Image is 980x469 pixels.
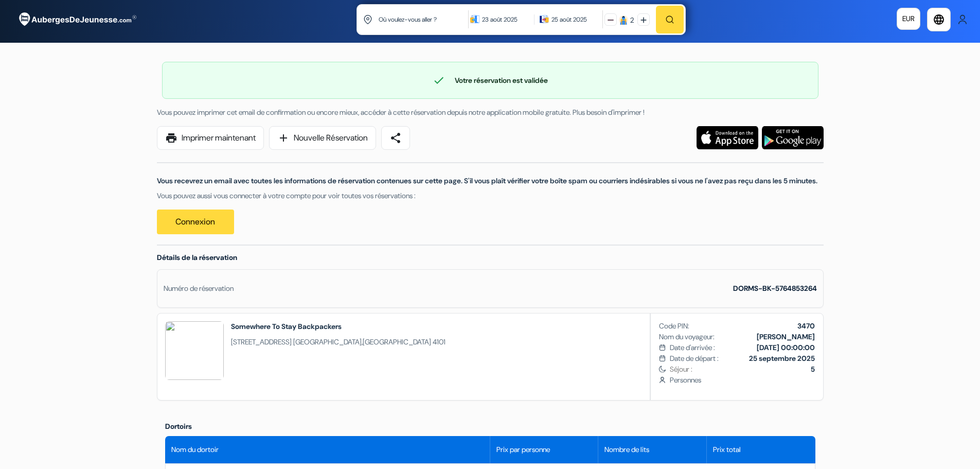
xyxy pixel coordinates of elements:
span: Nom du dortoir [171,444,219,455]
img: calendarIcon icon [470,14,479,24]
div: Votre réservation est validée [163,74,818,86]
span: Date de départ : [670,353,719,364]
img: calendarIcon icon [540,14,549,24]
a: share [381,126,410,150]
span: Prix total [713,444,741,455]
img: Téléchargez l'application gratuite [762,126,824,149]
b: 3470 [797,321,815,331]
span: Date d'arrivée : [670,342,715,353]
a: language [927,8,951,31]
span: [GEOGRAPHIC_DATA] [293,337,362,346]
span: Prix par personne [496,444,550,455]
span: Détails de la réservation [157,253,237,262]
a: addNouvelle Réservation [269,126,376,150]
b: 5 [811,364,815,374]
img: Téléchargez l'application gratuite [697,126,758,149]
span: Personnes [670,375,814,386]
span: [GEOGRAPHIC_DATA] [363,337,431,346]
input: Ville, université ou logement [378,7,471,32]
span: check [433,74,445,86]
b: 25 septembre 2025 [749,354,815,363]
span: share [389,132,402,144]
a: Connexion [157,210,234,234]
strong: DORMS-BK-5764853264 [733,284,817,293]
span: Vous pouvez imprimer cet email de confirmation ou encore mieux, accéder à cette réservation depui... [157,108,645,117]
img: AubergesDeJeunesse.com [12,6,141,33]
span: Nombre de lits [604,444,649,455]
p: Vous pouvez aussi vous connecter à votre compte pour voir toutes vos réservations : [157,190,824,201]
img: User Icon [957,14,968,25]
img: plus [640,17,647,23]
span: 4101 [433,337,446,346]
h2: Somewhere To Stay Backpackers [231,321,446,332]
span: print [165,132,177,144]
div: 23 août 2025 [482,14,529,25]
div: Numéro de réservation [164,283,234,294]
span: add [277,132,290,144]
b: [PERSON_NAME] [757,332,815,341]
a: EUR [897,8,920,30]
span: Séjour : [670,364,814,375]
img: minus [608,17,614,23]
i: language [933,13,945,26]
span: Dortoirs [165,422,192,431]
span: Code PIN: [659,321,689,332]
span: Nom du voyageur: [659,332,715,342]
span: , [231,337,446,348]
div: 25 août 2025 [551,14,587,25]
div: 2 [630,15,634,26]
img: B2EJNwI0BjAFNwlr [165,321,224,380]
p: Vous recevrez un email avec toutes les informations de réservation contenues sur cette page. S'il... [157,176,824,186]
span: [STREET_ADDRESS] [231,337,292,346]
img: guest icon [619,15,628,25]
a: printImprimer maintenant [157,126,264,150]
b: [DATE] 00:00:00 [757,343,815,352]
img: location icon [363,15,372,24]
